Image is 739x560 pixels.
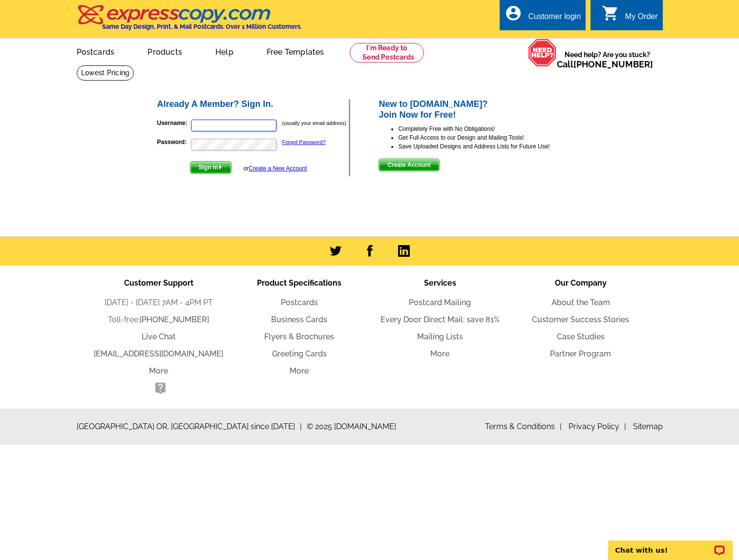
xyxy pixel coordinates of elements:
li: [DATE] - [DATE] 7AM - 4PM PT [88,297,229,309]
a: More [430,349,449,358]
label: Password: [157,138,190,146]
a: [PHONE_NUMBER] [140,315,209,324]
a: [PHONE_NUMBER] [573,59,653,69]
h2: Already A Member? Sign In. [157,99,349,110]
li: Get Full Access to our Design and Mailing Tools! [398,133,583,142]
a: Partner Program [550,349,611,358]
a: Forgot Password? [282,139,326,145]
div: or [243,164,307,173]
a: Flyers & Brochures [264,332,334,341]
a: Case Studies [557,332,605,341]
span: Create Account [379,159,439,171]
button: Create Account [379,159,439,171]
a: Postcards [61,40,130,62]
span: Call [557,59,653,69]
a: Same Day Design, Print, & Mail Postcards. Over 1 Million Customers. [77,12,302,30]
span: Customer Support [124,278,193,288]
a: shopping_cart My Order [602,11,658,23]
span: © 2025 [DOMAIN_NAME] [307,421,396,433]
li: Save Uploaded Designs and Address Lists for Future Use! [398,142,583,151]
i: account_circle [505,4,522,22]
small: (usually your email address) [282,120,346,126]
a: Privacy Policy [569,422,626,431]
span: Services [424,278,456,288]
a: Customer Success Stories [532,315,629,324]
a: About the Team [551,298,610,307]
a: Sitemap [633,422,663,431]
span: Our Company [555,278,607,288]
a: Products [132,40,198,62]
h4: Same Day Design, Print, & Mail Postcards. Over 1 Million Customers. [102,23,302,30]
li: Toll-free: [88,314,229,326]
a: Mailing Lists [417,332,463,341]
li: Completely Free with No Obligations! [398,124,583,133]
span: Need help? Are you stuck? [557,50,658,69]
img: help [528,39,557,67]
img: button-next-arrow-white.png [218,165,223,169]
a: More [290,366,309,375]
iframe: LiveChat chat widget [602,529,739,560]
button: Sign In [190,161,232,174]
i: shopping_cart [602,4,619,22]
a: Live Chat [142,332,176,341]
a: Postcards [281,298,318,307]
div: Customer login [528,12,581,26]
a: Terms & Conditions [485,422,562,431]
span: Product Specifications [257,278,341,288]
a: Free Templates [251,40,340,62]
a: Postcard Mailing [409,298,471,307]
a: Create a New Account [249,165,307,172]
div: My Order [625,12,658,26]
h2: New to [DOMAIN_NAME]? Join Now for Free! [379,99,583,120]
a: Every Door Direct Mail: save 81% [380,315,500,324]
a: account_circle Customer login [505,11,581,23]
span: [GEOGRAPHIC_DATA] OR, [GEOGRAPHIC_DATA] since [DATE] [77,421,302,433]
label: Username: [157,119,190,127]
a: More [149,366,168,375]
a: Help [200,40,249,62]
span: Sign In [190,162,231,173]
a: Greeting Cards [272,349,327,358]
a: [EMAIL_ADDRESS][DOMAIN_NAME] [94,349,223,358]
a: Business Cards [271,315,327,324]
